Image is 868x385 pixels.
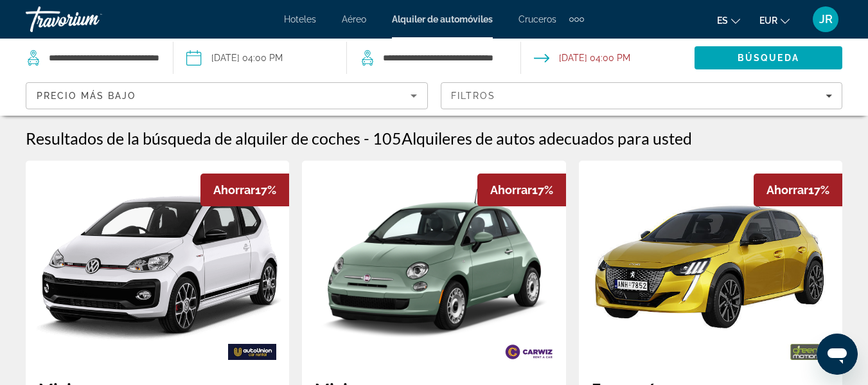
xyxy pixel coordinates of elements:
span: Precio más bajo [37,91,136,101]
h1: Resultados de la búsqueda de alquiler de coches [26,129,360,148]
span: Alquileres de autos adecuados para usted [402,129,692,148]
a: Aéreo [342,14,366,24]
input: Search dropoff location [382,48,507,67]
img: GREEN MOTION [768,337,842,366]
button: Change currency [759,11,790,30]
span: - [364,129,369,148]
a: Cruceros [518,14,556,24]
button: Change language [717,11,740,30]
span: Filtros [451,91,496,101]
h2: 105 [373,129,692,148]
div: 17% [754,174,842,206]
div: 17% [200,174,289,206]
span: es [717,15,728,26]
span: JR [819,13,833,26]
a: Alquiler de automóviles [392,14,493,24]
img: AUTO-UNION [215,337,289,366]
button: User Menu [809,6,842,33]
input: Search pickup location [48,48,160,67]
button: Pickup date: Dec 04, 2025 04:00 PM [186,39,283,77]
button: Filters [441,82,843,109]
img: CARWIZ [492,337,566,366]
mat-select: Sort by [37,88,417,103]
a: Travorium [26,3,154,36]
img: Volkswagen Up o similar [26,176,289,351]
a: Hoteles [284,14,316,24]
span: Ahorrar [490,183,532,197]
span: Ahorrar [766,183,808,197]
img: Fiat 500 o similar [302,176,565,351]
iframe: Botón para iniciar la ventana de mensajería [817,334,858,375]
span: Ahorrar [213,183,255,197]
button: Open drop-off date and time picker [534,39,630,77]
div: 17% [477,174,566,206]
button: Extra navigation items [569,9,584,30]
span: EUR [759,15,777,26]
img: Peugeot 208 o similar [579,197,842,329]
span: Búsqueda [738,53,799,63]
button: Search [695,46,842,69]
